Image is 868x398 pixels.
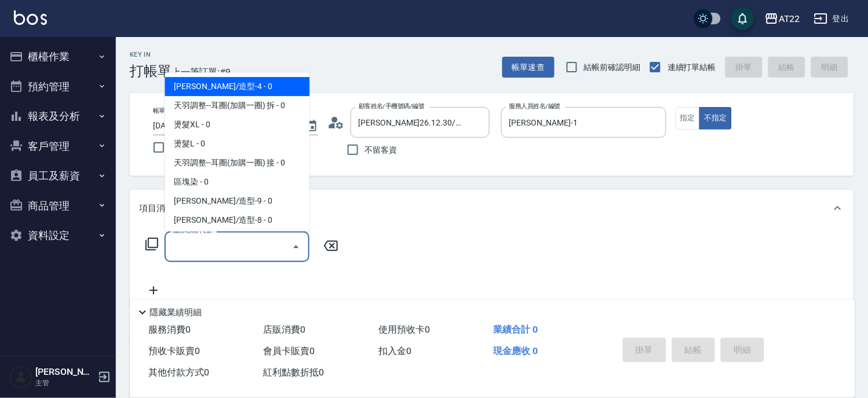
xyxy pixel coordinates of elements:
button: 不指定 [699,107,732,130]
h5: [PERSON_NAME] [35,366,94,378]
span: 扣入金 0 [378,345,411,356]
button: 資料設定 [5,220,111,250]
div: 項目消費 [130,190,854,227]
img: Logo [14,10,47,25]
span: 自備護髮 - 0 [165,230,309,249]
span: 服務消費 0 [148,324,191,335]
label: 顧客姓名/手機號碼/編號 [359,102,425,110]
span: 紅利點數折抵 0 [264,367,324,378]
span: 其他付款方式 0 [148,367,209,378]
button: 員工及薪資 [5,161,111,191]
button: 櫃檯作業 [5,42,111,72]
span: 使用預收卡 0 [378,324,430,335]
p: 主管 [35,378,94,388]
span: 預收卡販賣 0 [148,345,200,356]
span: [PERSON_NAME]/造型-9 - 0 [165,191,309,211]
img: Person [9,366,32,389]
span: 燙髮XL - 0 [165,115,309,134]
p: 項目消費 [139,202,174,215]
button: 預約管理 [5,72,111,102]
span: 不留客資 [365,144,397,156]
span: 業績合計 0 [494,324,538,335]
span: [PERSON_NAME]/造型-8 - 0 [165,211,309,230]
span: 店販消費 0 [264,324,306,335]
label: 服務人員姓名/編號 [509,102,560,110]
button: save [731,7,754,30]
span: 天羽調整--耳圈(加購一圈) 接 - 0 [165,153,309,172]
button: AT22 [760,7,805,31]
span: 區塊染 - 0 [165,172,309,191]
button: 報表及分析 [5,101,111,131]
span: 會員卡販賣 0 [264,345,315,356]
button: 帳單速查 [502,57,555,78]
span: 天羽調整--耳圈(加購一圈) 拆 - 0 [165,96,309,115]
p: 隱藏業績明細 [149,307,202,319]
span: 結帳前確認明細 [584,61,641,73]
button: Close [287,238,305,256]
button: 指定 [676,107,701,130]
span: 連續打單結帳 [668,61,716,73]
span: 現金應收 0 [494,345,538,356]
span: 燙髮L - 0 [165,134,309,153]
button: 登出 [809,8,854,30]
span: 上一筆訂單:#9 [172,65,231,79]
div: AT22 [779,12,800,26]
button: 商品管理 [5,191,111,221]
h3: 打帳單 [130,63,172,79]
h2: Key In [130,51,172,58]
button: 客戶管理 [5,131,111,161]
button: Choose date, selected date is 2025-08-11 [297,112,325,140]
label: 帳單日期 [153,106,177,115]
span: [PERSON_NAME]/造型-4 - 0 [165,77,309,96]
input: YYYY/MM/DD hh:mm [153,116,293,135]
